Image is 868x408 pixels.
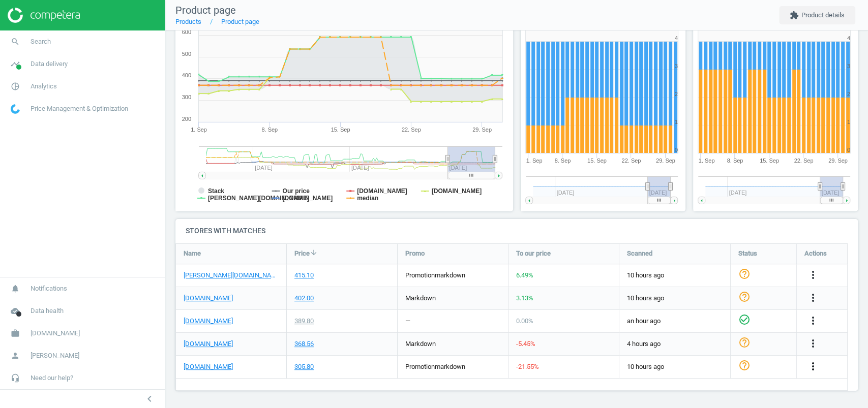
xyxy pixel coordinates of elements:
[8,8,80,23] img: ajHJNr6hYgQAAAAASUVORK5CYII=
[6,301,25,321] i: cloud_done
[554,158,571,164] tspan: 8. Sep
[674,119,677,125] text: 1
[6,346,25,365] i: person
[143,393,156,405] i: chevron_left
[184,271,279,280] a: [PERSON_NAME][DOMAIN_NAME]
[698,158,714,164] tspan: 1. Sep
[516,294,533,302] span: 3.13 %
[6,324,25,343] i: work
[182,72,191,78] text: 400
[738,336,751,349] i: help_outline
[208,195,309,202] tspan: [PERSON_NAME][DOMAIN_NAME]
[31,329,80,338] span: [DOMAIN_NAME]
[760,158,779,164] tspan: 15. Sep
[182,116,191,122] text: 200
[587,158,606,164] tspan: 15. Sep
[261,127,278,133] tspan: 8. Sep
[794,158,813,164] tspan: 22. Sep
[674,35,677,41] text: 4
[191,127,207,133] tspan: 1. Sep
[790,11,799,20] i: extension
[31,351,79,360] span: [PERSON_NAME]
[807,292,819,304] i: more_vert
[807,360,819,372] i: more_vert
[294,339,314,349] div: 368.56
[779,6,855,24] button: extensionProduct details
[847,35,850,41] text: 4
[31,82,57,91] span: Analytics
[184,362,233,371] a: [DOMAIN_NAME]
[184,317,233,326] a: [DOMAIN_NAME]
[31,104,128,113] span: Price Management & Optimization
[137,392,162,405] button: chevron_left
[627,339,723,349] span: 4 hours ago
[738,313,751,326] i: check_circle_outline
[6,279,25,298] i: notifications
[627,271,723,280] span: 10 hours ago
[294,294,314,303] div: 402.00
[208,187,224,195] tspan: Stack
[516,271,533,279] span: 6.49 %
[182,29,191,35] text: 600
[184,249,201,258] span: Name
[182,51,191,57] text: 500
[627,317,723,326] span: an hour ago
[627,294,723,303] span: 10 hours ago
[807,315,819,328] button: more_vert
[175,18,201,25] a: Products
[357,195,378,202] tspan: median
[31,37,51,46] span: Search
[357,187,407,195] tspan: [DOMAIN_NAME]
[516,249,551,258] span: To our price
[31,284,67,293] span: Notifications
[294,317,314,326] div: 389.80
[738,249,757,258] span: Status
[807,292,819,305] button: more_vert
[31,306,64,316] span: Data health
[405,249,425,258] span: Promo
[727,158,743,164] tspan: 8. Sep
[526,158,542,164] tspan: 1. Sep
[402,127,421,133] tspan: 22. Sep
[847,63,850,69] text: 3
[804,249,827,258] span: Actions
[182,94,191,100] text: 300
[847,119,850,125] text: 1
[738,268,751,280] i: help_outline
[310,248,318,257] i: arrow_downward
[828,158,848,164] tspan: 29. Sep
[405,294,436,302] span: markdown
[405,363,435,370] span: promotion
[807,337,819,350] i: more_vert
[435,363,465,370] span: markdown
[31,373,73,383] span: Need our help?
[847,147,850,153] text: 0
[6,54,25,74] i: timeline
[674,91,677,97] text: 2
[294,362,314,371] div: 305.80
[6,368,25,388] i: headset_mic
[283,195,333,202] tspan: [DOMAIN_NAME]
[175,4,236,16] span: Product page
[847,91,850,97] text: 2
[516,363,539,370] span: -21.55 %
[283,187,310,195] tspan: Our price
[294,249,310,258] span: Price
[516,317,533,325] span: 0.00 %
[435,271,465,279] span: markdown
[738,359,751,371] i: help_outline
[655,158,675,164] tspan: 29. Sep
[807,269,819,282] button: more_vert
[6,77,25,96] i: pie_chart_outlined
[807,337,819,351] button: more_vert
[405,271,435,279] span: promotion
[674,147,677,153] text: 0
[31,59,68,69] span: Data delivery
[184,339,233,349] a: [DOMAIN_NAME]
[516,340,535,348] span: -5.45 %
[738,291,751,303] i: help_outline
[674,63,677,69] text: 3
[472,127,492,133] tspan: 29. Sep
[807,315,819,327] i: more_vert
[11,104,20,114] img: wGWNvw8QSZomAAAAABJRU5ErkJggg==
